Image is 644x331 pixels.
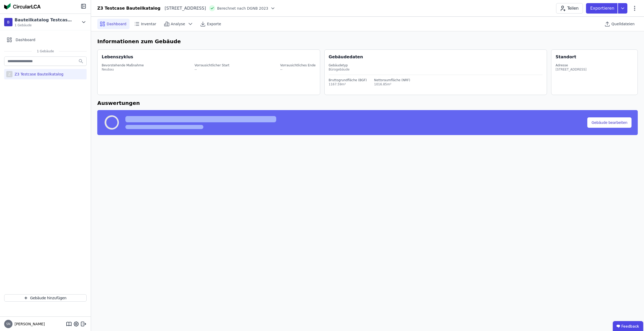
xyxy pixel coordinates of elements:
div: -- [195,67,229,72]
div: Gebäudetyp [329,63,543,67]
div: Nettoraumfläche (NRF) [374,78,410,82]
div: Vorrausichtliches Ende [280,63,315,67]
div: 1016.85m² [374,82,410,86]
span: [PERSON_NAME] [12,321,45,327]
div: Adresse [556,63,587,67]
div: Vorrausichtlicher Start [195,63,229,67]
img: Concular [4,3,41,9]
div: Z3 Testcase Bauteilkatalog [97,5,160,11]
div: Lebenszyklus [102,54,133,60]
span: 1 Gebäude [15,23,74,27]
span: SN [6,322,11,326]
h6: Informationen zum Gebäude [97,37,638,45]
div: 1167.59m² [329,82,367,86]
span: 1 Gebäude [32,49,59,53]
span: Berechnet nach DGNB 2023 [217,6,268,11]
span: Inventar [141,21,156,27]
div: Gebäudedaten [329,54,547,60]
div: [STREET_ADDRESS] [160,5,206,11]
div: Z [6,71,12,77]
div: [STREET_ADDRESS] [556,67,587,72]
span: Dashboard [107,21,126,27]
span: Exporte [207,21,221,27]
h6: Auswertungen [97,99,638,107]
span: Analyse [171,21,185,27]
span: Quelldateien [611,21,635,27]
div: Z3 Testcase Bauteilkatalog [12,72,63,77]
div: Bruttogrundfläche (BGF) [329,78,367,82]
div: Bevorstehende Maßnahme [102,63,144,67]
div: Bürogebäude [329,67,543,72]
p: Exportieren [590,5,615,11]
div: Bauteilkatalog Testcase Z3 [15,17,74,23]
div: Standort [556,54,576,60]
div: Neubau [102,67,144,72]
button: Gebäude bearbeiten [587,117,632,128]
button: Teilen [556,3,583,14]
div: -- [280,67,315,72]
div: B [4,18,12,26]
button: Gebäude hinzufügen [4,294,87,302]
span: Dashboard [16,37,35,42]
